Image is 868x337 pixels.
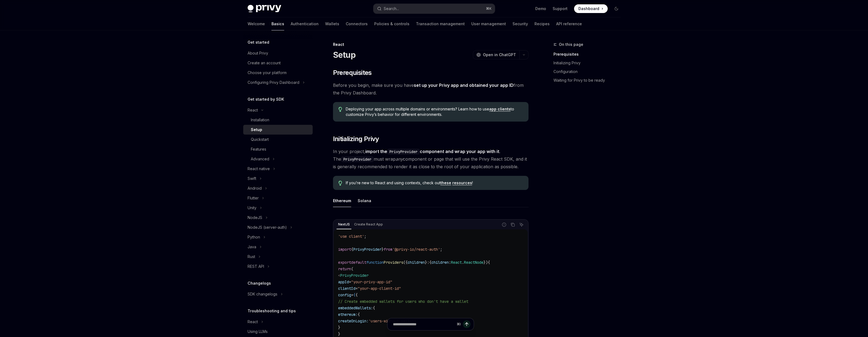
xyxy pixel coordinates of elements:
button: Toggle Python section [243,232,313,242]
div: SDK changelogs [248,291,277,297]
span: { [353,293,355,297]
div: Python [248,234,260,240]
a: Using LLMs [243,327,313,336]
span: Prerequisites [333,68,372,77]
a: these [440,180,451,185]
div: React [248,107,258,113]
h5: Get started by SDK [248,96,284,103]
div: Configuring Privy Dashboard [248,79,299,86]
span: } [425,260,427,265]
a: Support [553,6,568,11]
button: Send message [463,320,470,328]
a: Installation [243,115,313,125]
span: ReactNode [464,260,483,265]
span: { [488,260,490,265]
button: Toggle Android section [243,183,313,193]
span: appId [338,279,349,284]
div: REST API [248,263,264,270]
span: ethereum: [338,312,358,317]
div: Rust [248,253,255,260]
div: Installation [251,117,269,123]
button: Toggle React section [243,317,313,327]
span: : [427,260,429,265]
h5: Get started [248,39,269,46]
code: PrivyProvider [387,149,420,155]
span: React [451,260,462,265]
img: dark logo [248,5,281,12]
span: return [338,266,351,271]
div: Flutter [248,195,259,201]
div: Features [251,146,266,152]
svg: Tip [338,181,342,186]
a: Prerequisites [553,50,625,59]
span: { [373,306,375,310]
span: 'use client' [338,234,364,239]
button: Toggle React section [243,105,313,115]
a: Welcome [248,17,265,30]
code: PrivyProvider [341,156,374,162]
span: default [351,260,366,265]
button: Toggle NodeJS (server-auth) section [243,222,313,232]
a: Demo [535,6,546,11]
button: Toggle NodeJS section [243,213,313,222]
div: React [333,42,529,47]
div: Create an account [248,60,281,66]
a: API reference [556,17,582,30]
button: Toggle Flutter section [243,193,313,203]
a: Waiting for Privy to be ready [553,76,625,85]
div: NodeJS [248,214,262,221]
span: export [338,260,351,265]
input: Ask a question... [393,318,454,330]
span: Open in ChatGPT [483,52,516,58]
span: < [338,273,340,278]
span: clientId [338,286,355,291]
a: Policies & controls [374,17,409,30]
div: Advanced [251,156,269,162]
a: Initializing Privy [553,59,625,67]
span: "your-privy-app-id" [351,279,392,284]
div: Setup [251,126,262,133]
a: resources [452,180,472,185]
span: : [449,260,451,265]
a: Basics [271,17,284,30]
span: = [355,286,358,291]
span: { [358,312,360,317]
span: = [351,293,353,297]
a: Authentication [291,17,319,30]
a: Setup [243,125,313,135]
button: Toggle Unity section [243,203,313,213]
a: set up your Privy app and obtained your app ID [414,82,514,88]
span: import [338,247,351,252]
span: embeddedWallets: [338,306,373,310]
span: = [349,279,351,284]
h1: Setup [333,50,355,60]
span: PrivyProvider [353,247,382,252]
div: Using LLMs [248,328,268,335]
button: Ask AI [518,221,525,228]
span: function [366,260,384,265]
span: children [431,260,449,265]
button: Toggle Advanced section [243,154,313,164]
a: Security [513,17,528,30]
span: Providers [384,260,403,265]
span: In your project, . The must wrap component or page that will use the Privy React SDK, and it is g... [333,148,529,170]
a: Transaction management [416,17,465,30]
span: ; [440,247,442,252]
button: Toggle REST API section [243,262,313,271]
span: { [429,260,431,265]
em: any [396,156,403,162]
button: Toggle dark mode [612,4,621,13]
div: React [248,319,258,325]
button: Copy the contents from the code block [509,221,516,228]
button: Toggle Configuring Privy Dashboard section [243,78,313,87]
button: Toggle React native section [243,164,313,174]
span: If you’re new to React and using contexts, check out ! [346,180,523,186]
div: Java [248,244,256,250]
div: Android [248,185,262,192]
span: . [462,260,464,265]
div: Search... [384,5,399,12]
span: '@privy-io/react-auth' [392,247,440,252]
span: Deploying your app across multiple domains or environments? Learn how to use to customize Privy’s... [346,106,523,117]
div: Ethereum [333,194,351,207]
button: Toggle Java section [243,242,313,252]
